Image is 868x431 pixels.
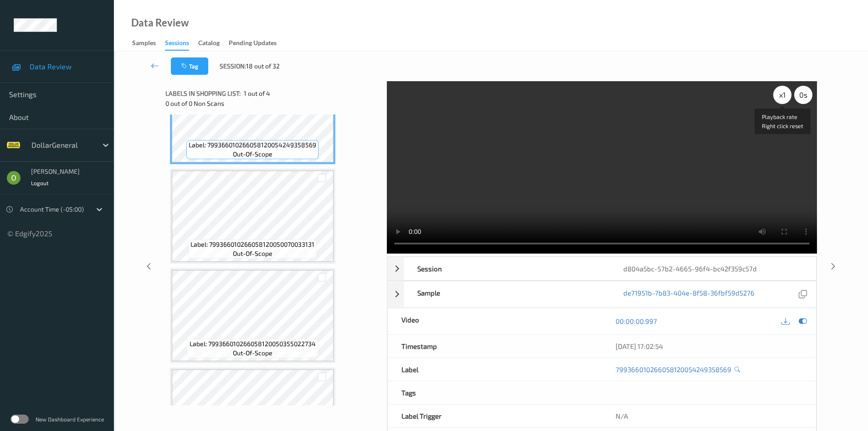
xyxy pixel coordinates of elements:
div: Pending Updates [229,38,277,50]
div: Samples [132,38,156,50]
span: out-of-scope [233,249,272,258]
div: Catalog [198,38,220,50]
div: 0 out of 0 Non Scans [165,99,380,108]
span: 1 out of 4 [244,89,270,98]
span: out-of-scope [233,150,272,159]
div: Sessions [165,38,189,51]
div: Label [388,358,602,381]
div: d804a5bc-57b2-4665-96f4-bc42f359c57d [610,257,816,280]
a: de71951b-7b83-404e-8f58-36fbf59d5276 [623,288,755,301]
div: Label Trigger [388,405,602,427]
div: 0 s [794,86,812,104]
div: Data Review [131,18,189,27]
div: N/A [602,405,816,427]
a: 00:00:00.997 [616,317,657,326]
div: Session [404,257,610,280]
span: Label: 799366010266058120054249358569 [189,140,316,150]
span: out-of-scope [233,348,272,358]
a: Sessions [165,37,198,51]
a: Samples [132,37,165,50]
a: Catalog [198,37,229,50]
div: Video [388,308,602,334]
div: [DATE] 17:02:54 [616,342,802,351]
div: x 1 [773,86,791,104]
span: Session: [220,62,246,71]
div: Timestamp [388,335,602,358]
div: Sessiond804a5bc-57b2-4665-96f4-bc42f359c57d [387,257,817,280]
span: Label: 799366010266058120050355022734 [190,339,316,348]
div: Tags [388,381,602,404]
a: Pending Updates [229,37,286,50]
span: Labels in shopping list: [165,89,241,98]
div: Samplede71951b-7b83-404e-8f58-36fbf59d5276 [387,281,817,308]
a: 799366010266058120054249358569 [616,365,731,374]
span: Label: 799366010266058120050070033131 [190,240,314,249]
div: Sample [404,281,610,307]
button: Tag [171,57,208,75]
span: 18 out of 32 [246,62,280,71]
